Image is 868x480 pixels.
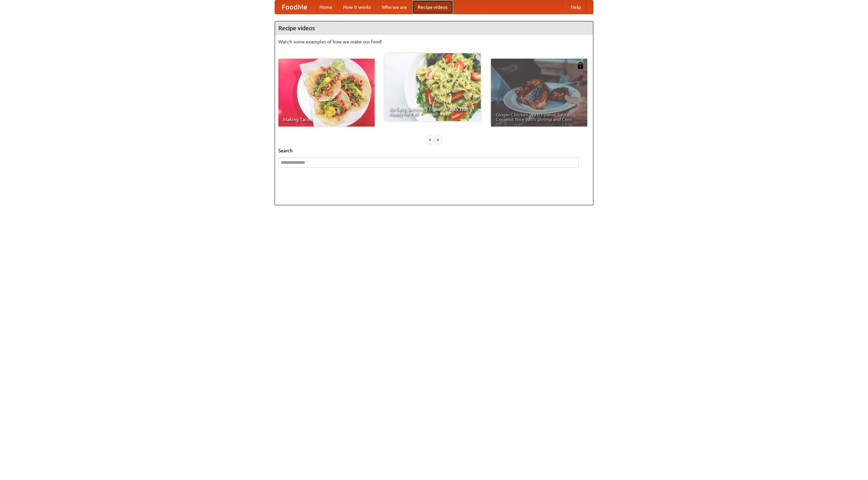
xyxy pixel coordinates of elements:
a: Who we are [376,0,412,14]
div: » [435,135,441,144]
a: Recipe videos [412,0,453,14]
h4: Recipe videos [275,21,593,35]
h5: Search [278,147,590,154]
p: Watch some examples of how we make our food! [278,38,590,45]
a: Making Tacos [278,59,375,127]
a: How it works [338,0,376,14]
a: Home [314,0,338,14]
img: 483408.png [577,62,584,69]
span: An Easy, Summery Tomato Pasta That's Ready for Fall [389,107,476,116]
a: An Easy, Summery Tomato Pasta That's Ready for Fall [384,53,481,121]
div: « [427,135,433,144]
a: FoodMe [275,0,314,14]
a: Help [565,0,586,14]
span: Making Tacos [283,117,370,122]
